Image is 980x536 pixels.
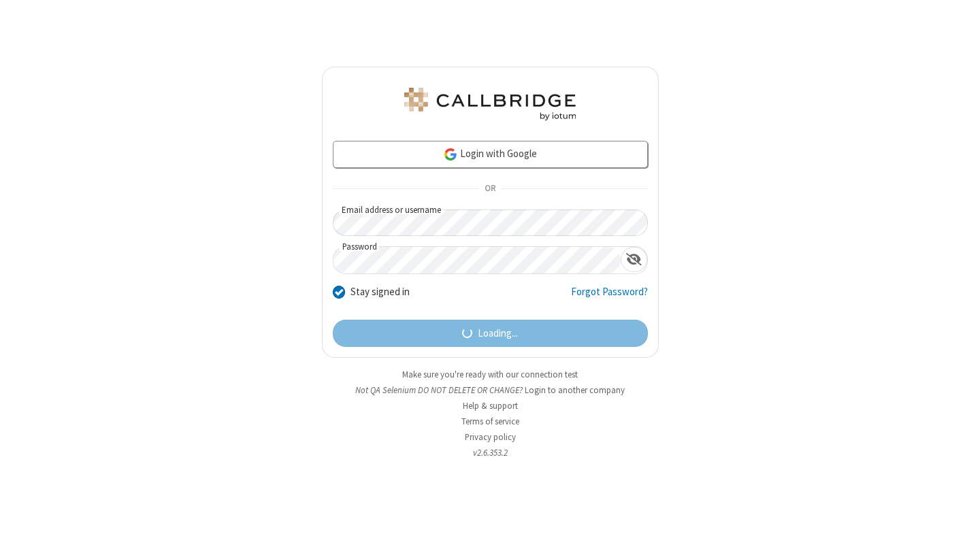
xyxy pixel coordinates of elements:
[322,446,659,459] li: v2.6.353.2
[333,141,648,168] a: Login with Google
[443,147,458,162] img: google-icon.png
[461,416,519,427] a: Terms of service
[333,247,621,273] input: Password
[525,384,625,397] button: Login to another company
[463,400,518,412] a: Help & support
[402,88,578,120] img: QA Selenium DO NOT DELETE OR CHANGE
[479,180,501,199] span: OR
[465,431,516,443] a: Privacy policy
[621,247,647,272] div: Show password
[402,369,578,380] a: Make sure you're ready with our connection test
[350,284,410,300] label: Stay signed in
[322,384,659,397] li: Not QA Selenium DO NOT DELETE OR CHANGE?
[333,320,648,347] button: Loading...
[333,210,648,236] input: Email address or username
[478,326,518,341] span: Loading...
[571,284,648,310] a: Forgot Password?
